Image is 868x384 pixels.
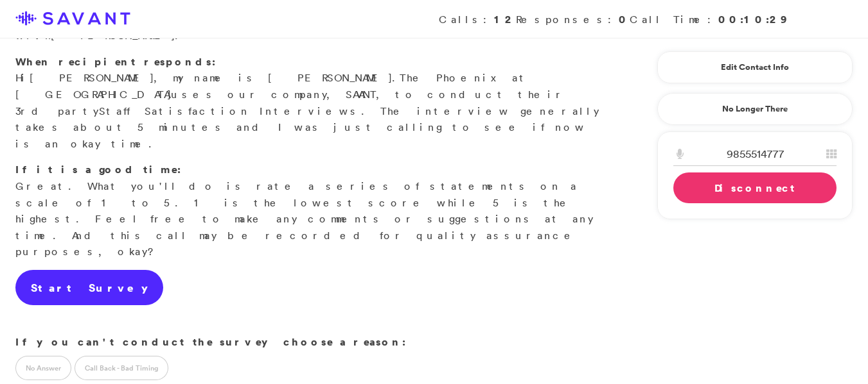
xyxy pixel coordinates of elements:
[30,71,154,84] span: [PERSON_NAME]
[673,57,837,78] a: Edit Contact Info
[15,54,608,153] p: Hi , my name is [PERSON_NAME]. uses our company, SAVANT, to conduct their 3rd party s. The interv...
[673,172,837,203] a: Disconnect
[15,335,406,349] strong: If you can't conduct the survey choose a reason:
[15,270,163,306] a: Start Survey
[15,54,216,69] strong: When recipient responds:
[494,12,516,26] strong: 12
[99,104,350,117] span: Staff Satisfaction Interview
[619,12,630,26] strong: 0
[718,12,788,26] strong: 00:10:29
[15,71,529,101] span: The Phoenix at [GEOGRAPHIC_DATA]
[15,162,181,176] strong: If it is a good time:
[15,356,71,380] label: No Answer
[15,162,608,260] p: Great. What you'll do is rate a series of statements on a scale of 1 to 5. 1 is the lowest score ...
[75,356,168,380] label: Call Back - Bad Timing
[657,93,853,125] a: No Longer There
